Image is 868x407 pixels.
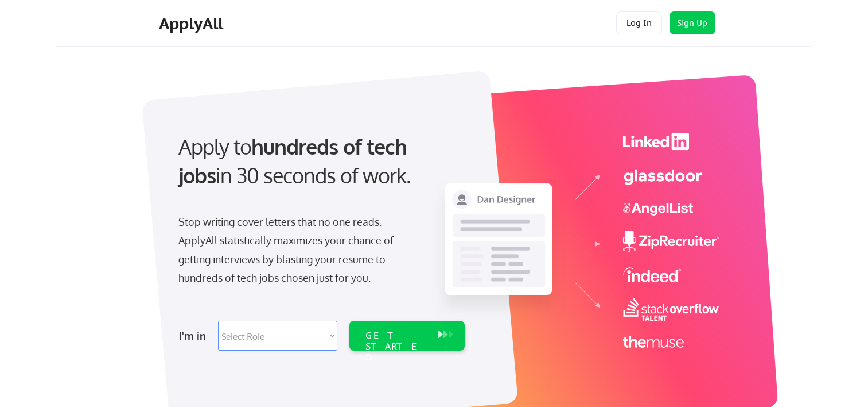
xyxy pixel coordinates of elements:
[365,330,427,363] div: GET STARTED
[159,14,227,33] div: ApplyAll
[178,132,460,190] div: Apply to in 30 seconds of work.
[616,11,662,34] button: Log In
[178,213,414,287] div: Stop writing cover letters that no one reads. ApplyAll statistically maximizes your chance of get...
[670,11,715,34] button: Sign Up
[179,327,211,345] div: I'm in
[178,133,412,188] strong: hundreds of tech jobs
